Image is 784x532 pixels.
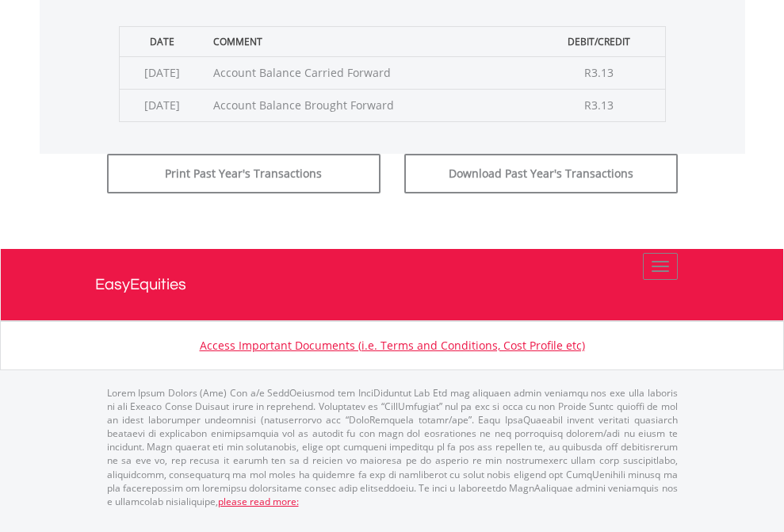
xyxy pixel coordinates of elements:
span: R3.13 [584,65,614,80]
button: Download Past Year's Transactions [404,154,678,193]
td: Account Balance Brought Forward [205,89,534,121]
a: EasyEquities [95,249,690,320]
a: please read more: [218,495,299,508]
td: Account Balance Carried Forward [205,56,534,89]
th: Debit/Credit [534,26,665,56]
a: Access Important Documents (i.e. Terms and Conditions, Cost Profile etc) [200,338,585,353]
th: Date [119,26,205,56]
th: Comment [205,26,534,56]
span: R3.13 [584,98,614,113]
button: Print Past Year's Transactions [107,154,381,193]
p: Lorem Ipsum Dolors (Ame) Con a/e SeddOeiusmod tem InciDiduntut Lab Etd mag aliquaen admin veniamq... [107,386,678,508]
td: [DATE] [119,56,205,89]
td: [DATE] [119,89,205,121]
